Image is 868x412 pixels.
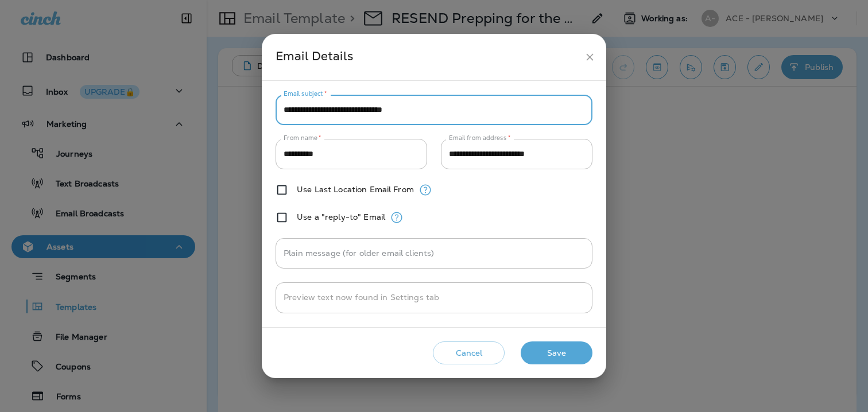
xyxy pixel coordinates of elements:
label: Use Last Location Email From [297,185,414,194]
button: Save [521,341,592,365]
div: Email Details [276,46,579,68]
button: Cancel [433,341,505,365]
label: Email subject [284,90,327,98]
label: From name [284,134,321,142]
button: close [579,46,600,68]
label: Email from address [449,134,510,142]
label: Use a "reply-to" Email [297,212,385,221]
